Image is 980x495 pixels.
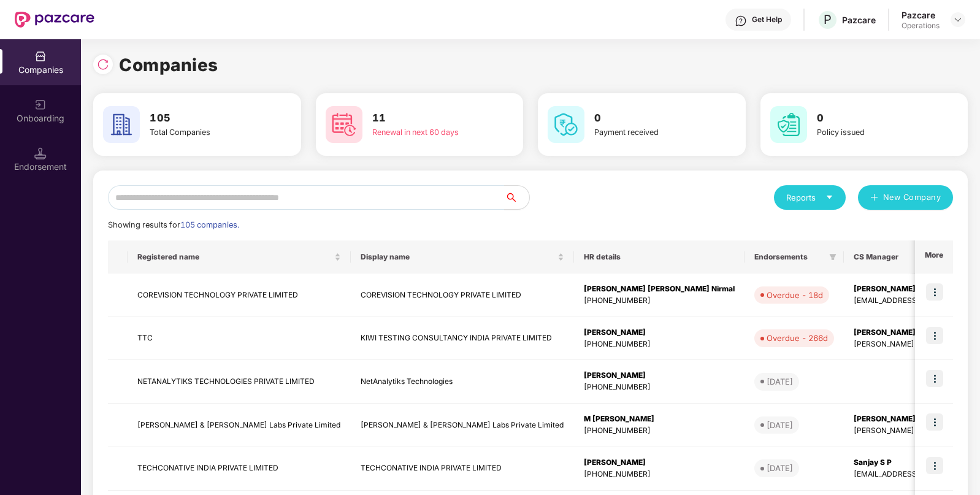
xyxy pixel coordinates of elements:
[915,240,953,274] th: More
[842,14,876,26] div: Pazcare
[902,9,940,21] div: Pazcare
[926,413,943,431] img: icon
[752,15,782,25] div: Get Help
[584,457,735,469] div: [PERSON_NAME]
[128,274,351,317] td: COREVISION TECHNOLOGY PRIVATE LIMITED
[128,404,351,447] td: [PERSON_NAME] & [PERSON_NAME] Labs Private Limited
[150,126,255,139] div: Total Companies
[594,110,700,126] h3: 0
[858,185,953,210] button: plusNew Company
[351,240,574,274] th: Display name
[786,191,833,204] div: Reports
[735,15,747,27] img: svg+xml;base64,PHN2ZyBpZD0iSGVscC0zMngzMiIgeG1sbnM9Imh0dHA6Ly93d3cudzMub3JnLzIwMDAvc3ZnIiB3aWR0aD...
[767,289,823,301] div: Overdue - 18d
[548,106,584,143] img: svg+xml;base64,PHN2ZyB4bWxucz0iaHR0cDovL3d3dy53My5vcmcvMjAwMC9zdmciIHdpZHRoPSI2MCIgaGVpZ2h0PSI2MC...
[827,250,839,264] span: filter
[504,193,529,202] span: search
[15,12,94,28] img: New Pazcare Logo
[754,252,824,262] span: Endorsements
[584,327,735,339] div: [PERSON_NAME]
[372,126,478,139] div: Renewal in next 60 days
[767,462,793,474] div: [DATE]
[926,327,943,344] img: icon
[584,425,735,437] div: [PHONE_NUMBER]
[584,413,735,425] div: M [PERSON_NAME]
[584,382,735,393] div: [PHONE_NUMBER]
[584,283,735,295] div: [PERSON_NAME] [PERSON_NAME] Nirmal
[103,106,140,143] img: svg+xml;base64,PHN2ZyB4bWxucz0iaHR0cDovL3d3dy53My5vcmcvMjAwMC9zdmciIHdpZHRoPSI2MCIgaGVpZ2h0PSI2MC...
[34,50,47,63] img: svg+xml;base64,PHN2ZyBpZD0iQ29tcGFuaWVzIiB4bWxucz0iaHR0cDovL3d3dy53My5vcmcvMjAwMC9zdmciIHdpZHRoPS...
[372,110,478,126] h3: 11
[926,283,943,301] img: icon
[150,110,255,126] h3: 105
[584,370,735,382] div: [PERSON_NAME]
[34,99,47,111] img: svg+xml;base64,PHN2ZyB3aWR0aD0iMjAiIGhlaWdodD0iMjAiIHZpZXdCb3g9IjAgMCAyMCAyMCIgZmlsbD0ibm9uZSIgeG...
[326,106,362,143] img: svg+xml;base64,PHN2ZyB4bWxucz0iaHR0cDovL3d3dy53My5vcmcvMjAwMC9zdmciIHdpZHRoPSI2MCIgaGVpZ2h0PSI2MC...
[953,15,963,25] img: svg+xml;base64,PHN2ZyBpZD0iRHJvcGRvd24tMzJ4MzIiIHhtbG5zPSJodHRwOi8vd3d3LnczLm9yZy8yMDAwL3N2ZyIgd2...
[767,332,828,344] div: Overdue - 266d
[902,21,940,31] div: Operations
[767,419,793,431] div: [DATE]
[34,147,47,159] img: svg+xml;base64,PHN2ZyB3aWR0aD0iMTQuNSIgaGVpZ2h0PSIxNC41IiB2aWV3Qm94PSIwIDAgMTYgMTYiIGZpbGw9Im5vbm...
[824,12,832,27] span: P
[829,253,836,261] span: filter
[870,193,878,203] span: plus
[108,220,239,229] span: Showing results for
[351,274,574,317] td: COREVISION TECHNOLOGY PRIVATE LIMITED
[119,52,218,79] h1: Companies
[883,191,941,204] span: New Company
[817,110,922,126] h3: 0
[128,360,351,404] td: NETANALYTIKS TECHNOLOGIES PRIVATE LIMITED
[584,339,735,350] div: [PHONE_NUMBER]
[361,252,555,262] span: Display name
[767,375,793,388] div: [DATE]
[351,317,574,361] td: KIWI TESTING CONSULTANCY INDIA PRIVATE LIMITED
[351,404,574,447] td: [PERSON_NAME] & [PERSON_NAME] Labs Private Limited
[817,126,922,139] div: Policy issued
[825,193,833,201] span: caret-down
[137,252,332,262] span: Registered name
[351,447,574,491] td: TECHCONATIVE INDIA PRIVATE LIMITED
[584,295,735,307] div: [PHONE_NUMBER]
[574,240,745,274] th: HR details
[128,317,351,361] td: TTC
[351,360,574,404] td: NetAnalytiks Technologies
[128,447,351,491] td: TECHCONATIVE INDIA PRIVATE LIMITED
[926,370,943,387] img: icon
[97,58,109,71] img: svg+xml;base64,PHN2ZyBpZD0iUmVsb2FkLTMyeDMyIiB4bWxucz0iaHR0cDovL3d3dy53My5vcmcvMjAwMC9zdmciIHdpZH...
[594,126,700,139] div: Payment received
[180,220,239,229] span: 105 companies.
[504,185,530,210] button: search
[584,469,735,480] div: [PHONE_NUMBER]
[770,106,807,143] img: svg+xml;base64,PHN2ZyB4bWxucz0iaHR0cDovL3d3dy53My5vcmcvMjAwMC9zdmciIHdpZHRoPSI2MCIgaGVpZ2h0PSI2MC...
[926,457,943,474] img: icon
[128,240,351,274] th: Registered name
